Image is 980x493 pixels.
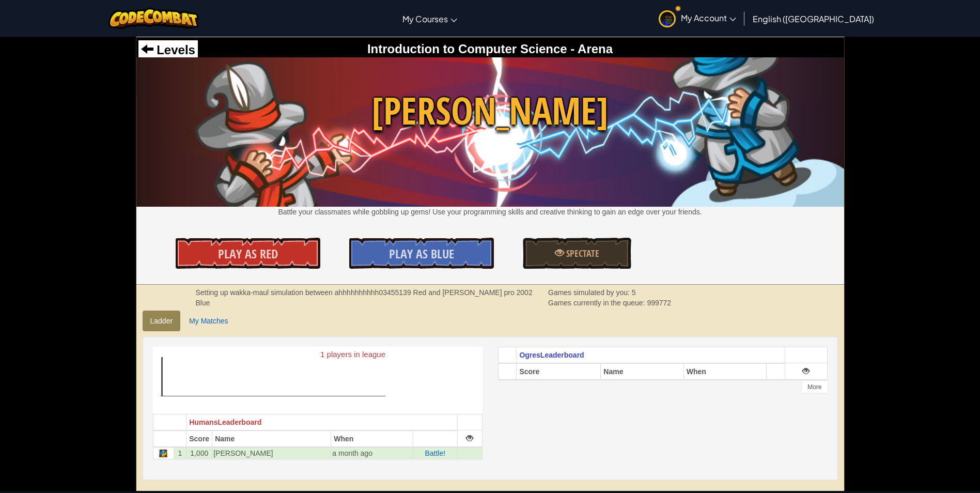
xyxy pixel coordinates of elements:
td: Python [153,447,174,459]
span: Games currently in the queue: [548,299,647,307]
a: My Account [654,2,741,35]
th: Score [517,363,601,380]
td: [PERSON_NAME] [212,447,331,459]
span: My Account [681,12,736,23]
img: Wakka Maul [136,57,844,206]
text: 1 players in league [320,350,385,359]
span: Humans [189,418,217,426]
span: 999772 [647,299,671,307]
span: Introduction to Computer Science [367,42,567,56]
a: My Courses [397,5,462,33]
th: When [683,363,766,380]
a: Battle! [425,449,445,457]
img: avatar [659,10,676,27]
td: 1 [174,447,186,459]
img: CodeCombat logo [108,8,199,29]
span: Play As Blue [389,245,454,262]
th: Name [212,430,331,447]
span: Play As Red [218,245,278,262]
span: English ([GEOGRAPHIC_DATA]) [753,13,874,24]
span: 5 [632,288,636,297]
a: Ladder [143,311,181,331]
a: Levels [141,43,195,57]
span: [PERSON_NAME] [136,84,844,137]
a: English ([GEOGRAPHIC_DATA]) [748,5,879,33]
th: Name [601,363,683,380]
span: - Arena [567,42,613,56]
p: Battle your classmates while gobbling up gems! Use your programming skills and creative thinking ... [136,207,844,217]
span: Ogres [519,351,540,359]
td: a month ago [331,447,413,459]
div: More [802,381,827,393]
span: My Courses [402,13,448,24]
a: My Matches [181,311,236,331]
span: Spectate [564,247,599,260]
a: Spectate [523,238,631,269]
th: Score [186,430,212,447]
strong: Setting up wakka-maul simulation between ahhhhhhhhhh03455139 Red and [PERSON_NAME] pro 2002 Blue [196,288,533,307]
td: 1,000 [186,447,212,459]
span: Levels [153,43,195,57]
span: Leaderboard [540,351,584,359]
span: Leaderboard [217,418,261,426]
th: When [331,430,413,447]
span: Games simulated by you: [548,288,632,297]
